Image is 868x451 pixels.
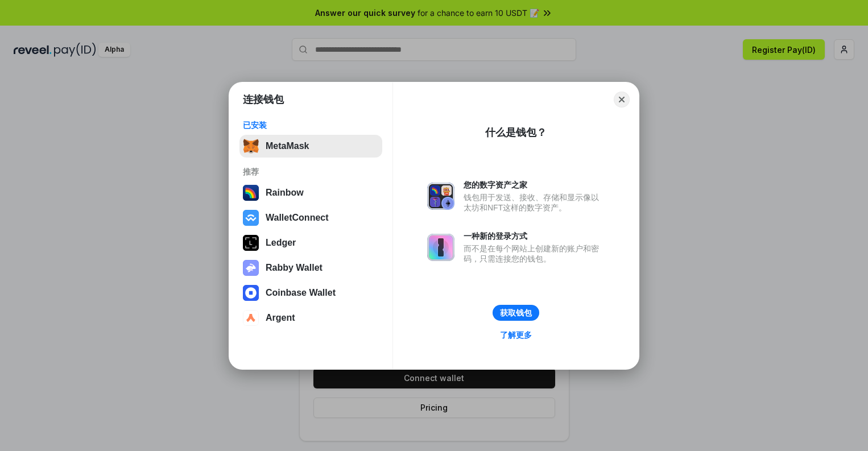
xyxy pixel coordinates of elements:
h1: 连接钱包 [243,93,284,106]
img: svg+xml,%3Csvg%20width%3D%2228%22%20height%3D%2228%22%20viewBox%3D%220%200%2028%2028%22%20fill%3D... [243,210,259,226]
div: 什么是钱包？ [485,126,547,139]
img: svg+xml,%3Csvg%20xmlns%3D%22http%3A%2F%2Fwww.w3.org%2F2000%2Fsvg%22%20fill%3D%22none%22%20viewBox... [427,183,454,210]
div: 而不是在每个网站上创建新的账户和密码，只需连接您的钱包。 [464,243,605,264]
button: Coinbase Wallet [239,282,382,304]
button: Argent [239,307,382,329]
div: 一种新的登录方式 [464,231,605,241]
img: svg+xml,%3Csvg%20xmlns%3D%22http%3A%2F%2Fwww.w3.org%2F2000%2Fsvg%22%20width%3D%2228%22%20height%3... [243,235,259,251]
button: Ledger [239,231,382,254]
div: Ledger [266,238,296,248]
div: 推荐 [243,167,379,177]
img: svg+xml,%3Csvg%20width%3D%2228%22%20height%3D%2228%22%20viewBox%3D%220%200%2028%2028%22%20fill%3D... [243,310,259,326]
div: Argent [266,313,295,323]
div: WalletConnect [266,213,329,223]
a: 了解更多 [493,328,539,342]
div: 钱包用于发送、接收、存储和显示像以太坊和NFT这样的数字资产。 [464,192,605,213]
div: MetaMask [266,141,309,151]
div: Rainbow [266,188,304,198]
img: svg+xml,%3Csvg%20width%3D%22120%22%20height%3D%22120%22%20viewBox%3D%220%200%20120%20120%22%20fil... [243,185,259,201]
div: 了解更多 [500,330,532,340]
button: MetaMask [239,135,382,158]
button: Rabby Wallet [239,256,382,279]
button: Rainbow [239,181,382,204]
div: Rabby Wallet [266,263,323,273]
button: 获取钱包 [493,305,539,321]
button: WalletConnect [239,206,382,229]
button: Close [614,92,630,107]
div: 已安装 [243,120,379,130]
img: svg+xml,%3Csvg%20xmlns%3D%22http%3A%2F%2Fwww.w3.org%2F2000%2Fsvg%22%20fill%3D%22none%22%20viewBox... [427,234,454,261]
div: 获取钱包 [500,308,532,318]
img: svg+xml,%3Csvg%20width%3D%2228%22%20height%3D%2228%22%20viewBox%3D%220%200%2028%2028%22%20fill%3D... [243,285,259,301]
img: svg+xml,%3Csvg%20xmlns%3D%22http%3A%2F%2Fwww.w3.org%2F2000%2Fsvg%22%20fill%3D%22none%22%20viewBox... [243,260,259,276]
div: Coinbase Wallet [266,288,336,298]
img: svg+xml,%3Csvg%20fill%3D%22none%22%20height%3D%2233%22%20viewBox%3D%220%200%2035%2033%22%20width%... [243,138,259,154]
div: 您的数字资产之家 [464,180,605,190]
